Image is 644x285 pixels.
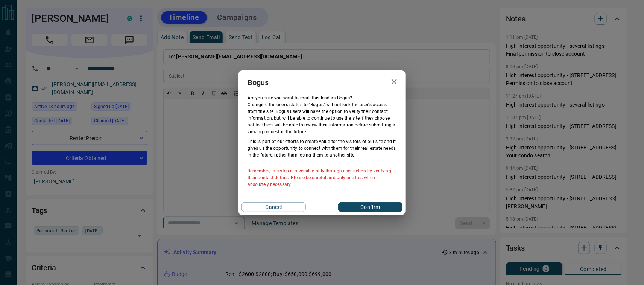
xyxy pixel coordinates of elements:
p: Changing the user’s status to "Bogus" will not lock the user's access from the site. Bogus users ... [248,101,396,135]
h2: Bogus [238,70,278,94]
p: Remember, this step is reversible only through user action by verifying their contact details. Pl... [248,168,396,188]
button: Confirm [338,202,402,212]
p: This is part of our efforts to create value for the visitors of our site and it gives us the oppo... [248,138,396,159]
p: Are you sure you want to mark this lead as Bogus ? [248,94,396,101]
button: Cancel [241,202,306,212]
